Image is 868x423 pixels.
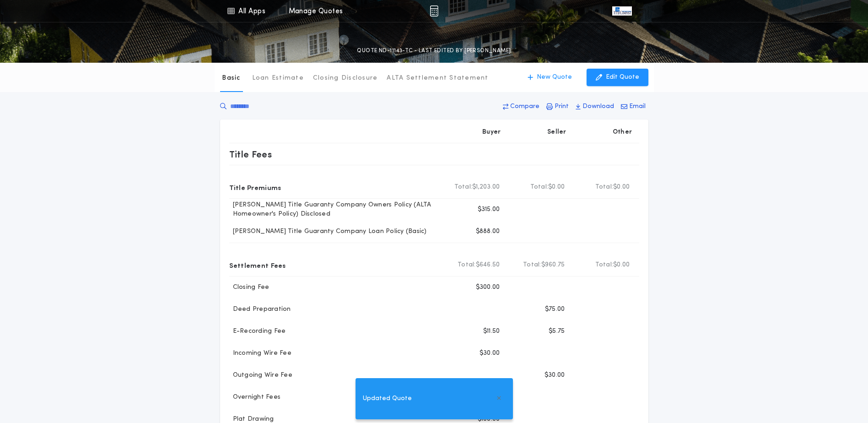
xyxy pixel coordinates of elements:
p: [PERSON_NAME] Title Guaranty Company Owners Policy (ALTA Homeowner's Policy) Disclosed [229,201,442,219]
p: Loan Estimate [252,74,304,83]
p: $11.50 [483,327,500,336]
span: $0.00 [548,183,565,192]
b: Total: [595,260,614,270]
img: vs-icon [612,6,631,16]
p: Title Fees [229,147,272,162]
p: Seller [547,128,566,137]
p: [PERSON_NAME] Title Guaranty Company Loan Policy (Basic) [229,227,427,236]
span: Updated Quote [363,394,412,404]
p: Email [629,102,646,111]
p: $315.00 [478,205,500,214]
span: $0.00 [613,183,630,192]
p: $5.75 [549,327,565,336]
p: Settlement Fees [229,258,286,272]
p: Closing Fee [229,283,270,292]
span: $646.50 [476,260,500,270]
p: $30.00 [545,371,565,380]
b: Total: [530,183,549,192]
span: $0.00 [613,260,630,270]
button: Email [618,98,648,115]
p: Incoming Wire Fee [229,349,291,358]
p: Edit Quote [606,73,639,82]
b: Total: [454,183,473,192]
p: Buyer [482,128,501,137]
button: Download [573,98,617,115]
img: img [430,5,438,16]
span: $1,203.00 [472,183,500,192]
p: Deed Preparation [229,305,291,314]
p: ALTA Settlement Statement [387,74,488,83]
p: $30.00 [480,349,500,358]
p: $300.00 [476,283,500,292]
b: Total: [595,183,614,192]
b: Total: [458,260,476,270]
p: $888.00 [476,227,500,236]
p: New Quote [537,73,572,82]
p: Outgoing Wire Fee [229,371,292,380]
p: Print [555,102,569,111]
p: Title Premiums [229,180,281,195]
p: QUOTE ND-11143-TC - LAST EDITED BY [PERSON_NAME] [357,46,511,55]
p: Compare [510,102,539,111]
button: Edit Quote [587,69,648,86]
p: Other [612,128,631,137]
button: Print [544,98,571,115]
p: Basic [222,74,240,83]
p: Closing Disclosure [313,74,378,83]
p: Download [582,102,614,111]
span: $960.75 [541,260,565,270]
p: E-Recording Fee [229,327,286,336]
b: Total: [523,260,541,270]
button: Compare [500,98,542,115]
p: $75.00 [545,305,565,314]
button: New Quote [518,69,581,86]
